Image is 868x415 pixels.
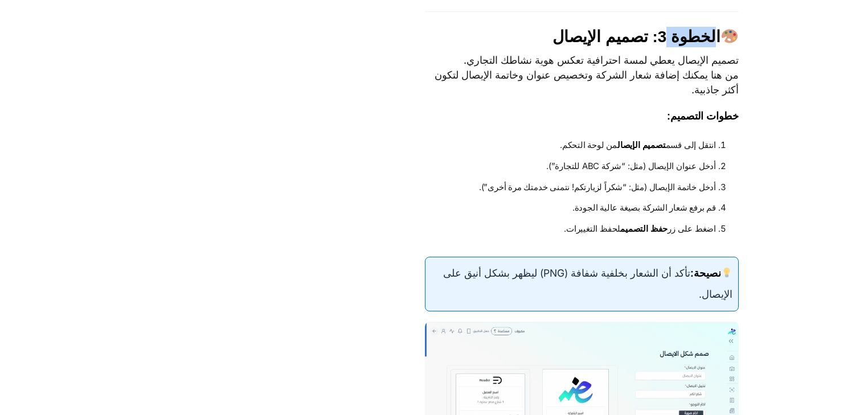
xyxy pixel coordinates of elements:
[425,257,739,311] div: تأكد أن الشعار بخلفية شفافة (PNG) ليظهر بشكل أنيق على الإيصال.
[446,177,716,198] li: أدخل خاتمة الإيصال (مثل: “شكراً لزيارتكم! نتمنى خدمتك مرة أخرى”).
[446,135,716,156] li: انتقل إلى قسم من لوحة التحكم.
[446,156,716,177] li: أدخل عنوان الإيصال (مثل: “شركة ABC للتجارة”).
[690,268,732,279] strong: نصيحة:
[446,219,716,240] li: اضغط على زر لحفظ التغييرات.
[446,198,716,219] li: قم برفع شعار الشركة بصيغة عالية الجودة.
[617,140,666,150] strong: تصميم الإيصال
[722,268,732,278] img: 💡
[667,110,739,122] strong: خطوات التصميم:
[552,27,739,47] span: الخطوة 3: تصميم الإيصال
[425,53,739,97] p: تصميم الإيصال يعطي لمسة احترافية تعكس هوية نشاطك التجاري. من هنا يمكنك إضافة شعار الشركة وتخصيص ع...
[722,28,738,44] img: 🎨
[620,224,668,233] strong: حفظ التصميم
